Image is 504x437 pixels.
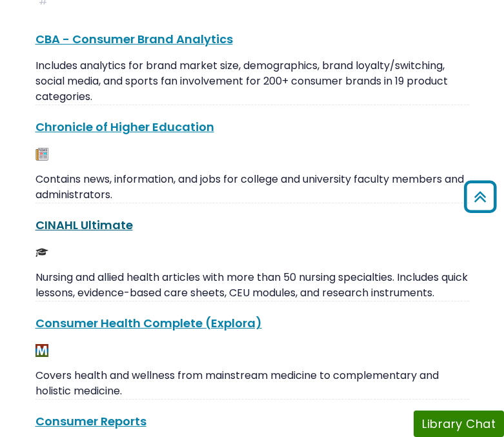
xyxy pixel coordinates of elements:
[35,413,146,429] a: Consumer Reports
[35,31,233,47] a: CBA - Consumer Brand Analytics
[35,119,214,135] a: Chronicle of Higher Education
[35,217,133,233] a: CINAHL Ultimate
[35,368,469,399] p: Covers health and wellness from mainstream medicine to complementary and holistic medicine.
[35,58,469,105] p: Includes analytics for brand market size, demographics, brand loyalty/switching, social media, an...
[35,172,469,203] p: Contains news, information, and jobs for college and university faculty members and administrators.
[35,344,48,357] img: MeL (Michigan electronic Library)
[459,186,501,207] a: Back to Top
[35,315,262,331] a: Consumer Health Complete (Explora)
[414,411,504,437] button: Library Chat
[35,270,469,301] p: Nursing and allied health articles with more than 50 nursing specialties. Includes quick lessons,...
[35,246,48,259] img: Scholarly or Peer Reviewed
[35,148,48,161] img: Newspapers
